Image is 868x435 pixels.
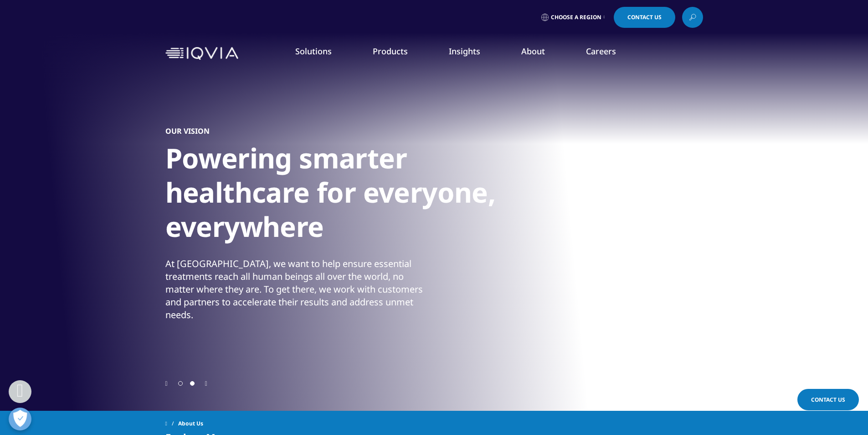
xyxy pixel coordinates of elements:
span: Go to slide 2 [190,381,195,386]
div: Next slide [205,379,207,388]
span: Go to slide 1 [178,381,183,386]
div: Previous slide [165,379,168,388]
nav: Primary [242,32,703,75]
div: 2 / 2 [165,68,703,379]
a: Contact Us [797,389,859,410]
h5: OUR VISION [165,126,210,136]
span: About Us [178,415,203,432]
span: Choose a Region [551,14,601,21]
h1: Powering smarter healthcare for everyone, everywhere [165,141,507,249]
a: Contact Us [614,7,675,28]
a: Products [373,46,408,57]
span: Contact Us [627,15,662,20]
a: Insights [449,46,480,57]
a: About [521,46,545,57]
button: Open Preferences [9,408,31,430]
a: Solutions [295,46,332,57]
img: IQVIA Healthcare Information Technology and Pharma Clinical Research Company [165,47,238,60]
div: At [GEOGRAPHIC_DATA], we want to help ensure essential treatments reach all human beings all over... [165,257,432,321]
span: Contact Us [811,396,845,404]
a: Careers [586,46,616,57]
